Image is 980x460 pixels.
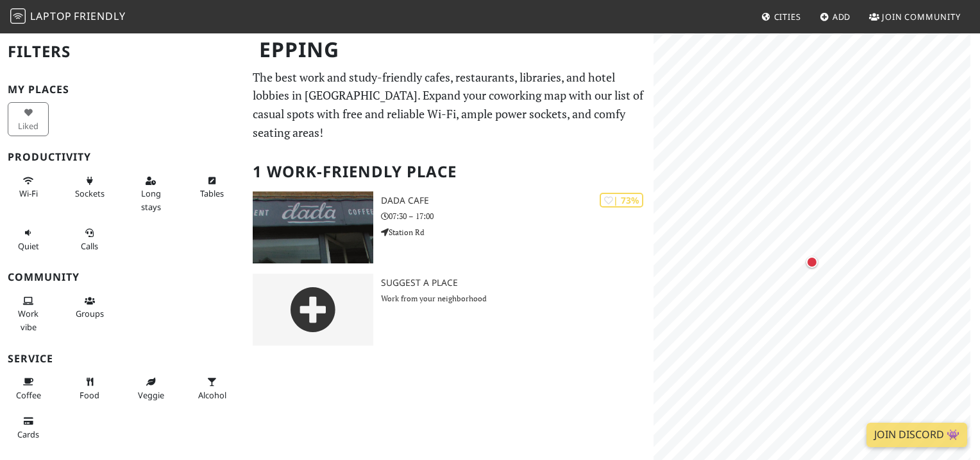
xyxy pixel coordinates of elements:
[8,290,49,337] button: Work vibe
[69,222,110,256] button: Calls
[18,240,39,252] span: Quiet
[200,188,224,199] span: Work-friendly tables
[192,371,233,405] button: Alcohol
[8,271,237,283] h3: Community
[249,32,651,67] h1: Epping
[75,188,105,199] span: Power sockets
[832,11,851,22] span: Add
[17,429,39,440] span: Credit cards
[381,292,653,305] p: Work from your neighborhood
[381,278,653,288] h3: Suggest a Place
[192,170,233,204] button: Tables
[69,371,110,405] button: Food
[10,6,126,28] a: LaptopFriendly LaptopFriendly
[381,195,653,206] h3: Dada Cafe
[69,290,110,324] button: Groups
[30,9,72,23] span: Laptop
[141,188,161,212] span: Long stays
[130,371,171,405] button: Veggie
[8,371,49,405] button: Coffee
[74,9,125,23] span: Friendly
[866,423,967,447] a: Join Discord 👾
[16,389,41,401] span: Coffee
[774,11,801,22] span: Cities
[10,8,26,24] img: LaptopFriendly
[8,84,237,96] h3: My Places
[882,11,961,22] span: Join Community
[245,274,654,346] a: Suggest a Place Work from your neighborhood
[253,68,646,142] p: The best work and study-friendly cafes, restaurants, libraries, and hotel lobbies in [GEOGRAPHIC_...
[8,353,237,365] h3: Service
[76,308,104,319] span: Group tables
[253,191,373,263] img: Dada Cafe
[69,170,110,204] button: Sockets
[815,5,856,28] a: Add
[804,254,820,270] div: Map marker
[245,191,654,263] a: Dada Cafe | 73% Dada Cafe 07:30 – 17:00 Station Rd
[381,210,653,222] p: 07:30 – 17:00
[253,152,646,191] h2: 1 Work-Friendly Place
[19,188,38,199] span: Stable Wi-Fi
[80,389,99,401] span: Food
[8,32,237,71] h2: Filters
[8,170,49,204] button: Wi-Fi
[198,389,226,401] span: Alcohol
[8,411,49,445] button: Cards
[81,240,98,252] span: Video/audio calls
[600,193,643,208] div: | 73%
[756,5,806,28] a: Cities
[130,170,171,217] button: Long stays
[8,222,49,256] button: Quiet
[381,226,653,238] p: Station Rd
[8,151,237,163] h3: Productivity
[138,389,164,401] span: Veggie
[864,5,966,28] a: Join Community
[18,308,38,332] span: People working
[253,274,373,346] img: gray-place-d2bdb4477600e061c01bd816cc0f2ef0cfcb1ca9e3ad78868dd16fb2af073a21.png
